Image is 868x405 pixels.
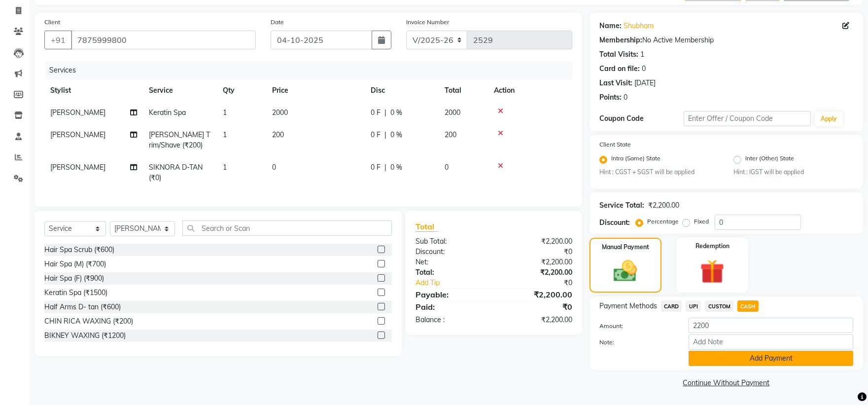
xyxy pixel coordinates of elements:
div: BIKNEY WAXING (₹1200) [44,331,126,341]
div: Discount: [599,218,630,228]
div: Service Total: [599,200,644,211]
th: Qty [217,79,266,102]
img: _gift.svg [693,257,732,287]
div: Total Visits: [599,49,638,60]
div: Half Arms D- tan (₹600) [44,302,121,312]
a: Shubham [624,21,654,31]
small: Hint : IGST will be applied [733,168,853,177]
span: 0 F [371,130,381,140]
span: [PERSON_NAME] [50,130,105,139]
div: Coupon Code [599,113,684,124]
div: [DATE] [634,78,656,88]
span: | [384,108,386,118]
span: 0 F [371,108,381,118]
span: CARD [661,300,682,312]
div: Hair Spa Scrub (₹600) [44,245,114,255]
th: Stylist [44,79,143,102]
span: 0 % [390,108,402,118]
div: Sub Total: [408,236,494,247]
div: 0 [642,64,646,74]
span: 0 [272,163,276,172]
label: Date [271,18,284,27]
span: Total [416,221,438,232]
div: ₹2,200.00 [494,267,580,278]
button: +91 [44,31,72,49]
span: CUSTOM [705,300,733,312]
div: Keratin Spa (₹1500) [44,288,107,298]
span: Keratin Spa [149,108,186,117]
small: Hint : CGST + SGST will be applied [599,168,719,177]
div: Hair Spa (M) (₹700) [44,259,106,269]
span: | [384,162,386,173]
input: Enter Offer / Coupon Code [684,111,811,126]
label: Note: [592,338,682,347]
th: Service [143,79,217,102]
span: 0 F [371,162,381,173]
input: Add Note [689,334,853,350]
span: Payment Methods [599,301,657,311]
span: 200 [272,130,284,139]
th: Action [488,79,572,102]
th: Disc [365,79,439,102]
div: ₹2,200.00 [494,236,580,247]
label: Percentage [647,217,679,226]
input: Search by Name/Mobile/Email/Code [71,31,256,49]
div: ₹2,200.00 [648,200,679,211]
span: CASH [737,300,759,312]
span: [PERSON_NAME] Trim/Shave (₹200) [149,130,210,149]
button: Apply [815,111,843,126]
label: Intra (Same) State [611,154,660,166]
img: _cash.svg [606,258,644,284]
span: 1 [223,108,227,117]
div: Total: [408,267,494,278]
a: Add Tip [408,278,508,288]
span: SIKNORA D-TAN (₹0) [149,163,203,182]
div: ₹0 [508,278,580,288]
a: Continue Without Payment [591,378,861,388]
span: 2000 [272,108,288,117]
div: Card on file: [599,64,640,74]
span: 2000 [445,108,460,117]
div: ₹2,200.00 [494,257,580,267]
button: Add Payment [689,351,853,366]
div: Points: [599,92,622,103]
label: Client State [599,140,631,149]
span: [PERSON_NAME] [50,108,105,117]
label: Client [44,18,60,27]
div: Hair Spa (F) (₹900) [44,273,104,284]
span: 0 % [390,162,402,173]
span: 0 % [390,130,402,140]
input: Amount [689,318,853,333]
div: ₹0 [494,247,580,257]
div: ₹0 [494,301,580,313]
div: ₹2,200.00 [494,315,580,325]
div: Payable: [408,289,494,300]
div: CHIN RICA WAXING (₹200) [44,316,133,327]
span: 0 [445,163,449,172]
div: Name: [599,21,622,31]
span: UPI [686,300,701,312]
div: Services [45,61,580,79]
label: Invoice Number [406,18,449,27]
label: Amount: [592,322,682,331]
span: [PERSON_NAME] [50,163,105,172]
label: Inter (Other) State [745,154,794,166]
th: Total [439,79,488,102]
div: ₹2,200.00 [494,289,580,300]
div: Net: [408,257,494,267]
div: Discount: [408,247,494,257]
div: No Active Membership [599,35,853,45]
label: Redemption [695,242,729,251]
span: 200 [445,130,456,139]
span: 1 [223,130,227,139]
div: Membership: [599,35,642,45]
div: Last Visit: [599,78,632,88]
input: Search or Scan [182,221,392,236]
label: Fixed [694,217,709,226]
div: 1 [640,49,644,60]
div: Paid: [408,301,494,313]
th: Price [266,79,365,102]
div: 0 [624,92,627,103]
div: Balance : [408,315,494,325]
span: 1 [223,163,227,172]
